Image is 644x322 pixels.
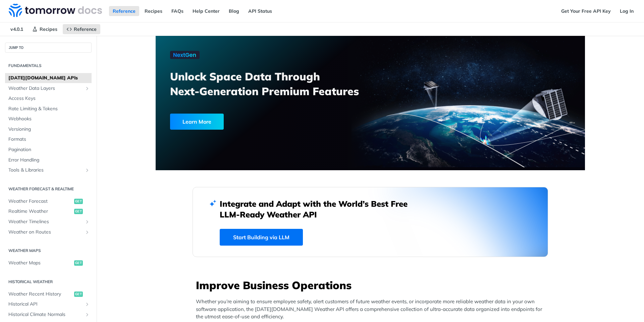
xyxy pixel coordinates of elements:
a: Rate Limiting & Tokens [5,104,92,114]
button: Show subpages for Weather on Routes [85,230,90,235]
h2: Historical Weather [5,279,92,285]
a: Recipes [141,6,166,16]
a: Reference [109,6,139,16]
h2: Weather Maps [5,248,92,254]
a: Help Center [189,6,223,16]
button: Show subpages for Weather Data Layers [85,86,90,91]
a: Weather TimelinesShow subpages for Weather Timelines [5,217,92,227]
a: Start Building via LLM [220,229,303,246]
a: Reference [63,24,100,34]
span: Pagination [8,146,90,153]
a: Formats [5,134,92,144]
span: Rate Limiting & Tokens [8,106,90,112]
a: Recipes [29,24,61,34]
span: Weather Timelines [8,218,83,225]
a: Error Handling [5,155,92,165]
button: Show subpages for Tools & Libraries [85,168,90,173]
a: API Status [245,6,276,16]
a: Access Keys [5,93,92,104]
a: Weather Forecastget [5,196,92,206]
span: v4.0.1 [7,24,27,34]
span: Historical API [8,301,83,308]
a: Blog [225,6,243,16]
span: Weather Forecast [8,198,72,205]
a: [DATE][DOMAIN_NAME] APIs [5,73,92,83]
h2: Integrate and Adapt with the World’s Best Free LLM-Ready Weather API [220,198,418,220]
div: Learn More [170,114,224,130]
span: Recipes [40,26,57,32]
a: Tools & LibrariesShow subpages for Tools & Libraries [5,165,92,175]
a: Weather Recent Historyget [5,289,92,299]
a: Weather Data LayersShow subpages for Weather Data Layers [5,83,92,93]
button: Show subpages for Historical API [85,302,90,307]
span: Weather Recent History [8,291,72,298]
a: Get Your Free API Key [557,6,614,16]
span: get [74,209,83,214]
span: get [74,199,83,204]
a: Weather Mapsget [5,258,92,268]
span: Error Handling [8,157,90,164]
span: get [74,260,83,266]
span: Weather Maps [8,260,72,266]
a: Weather on RoutesShow subpages for Weather on Routes [5,227,92,237]
span: Webhooks [8,116,90,122]
button: Show subpages for Historical Climate Normals [85,312,90,317]
span: Weather on Routes [8,229,83,236]
button: Show subpages for Weather Timelines [85,219,90,224]
span: Weather Data Layers [8,85,83,92]
h3: Improve Business Operations [196,278,548,293]
span: Versioning [8,126,90,133]
img: NextGen [170,51,200,59]
span: [DATE][DOMAIN_NAME] APIs [8,75,90,81]
h2: Fundamentals [5,63,92,69]
span: Access Keys [8,95,90,102]
a: Log In [616,6,637,16]
span: Realtime Weather [8,208,72,215]
img: Tomorrow.io Weather API Docs [9,4,102,17]
h2: Weather Forecast & realtime [5,186,92,192]
a: Versioning [5,124,92,134]
span: get [74,292,83,297]
span: Historical Climate Normals [8,311,83,318]
button: JUMP TO [5,43,92,53]
h3: Unlock Space Data Through Next-Generation Premium Features [170,69,378,99]
a: Pagination [5,145,92,155]
span: Formats [8,136,90,143]
a: Realtime Weatherget [5,206,92,216]
a: Learn More [170,114,336,130]
a: FAQs [168,6,187,16]
p: Whether you’re aiming to ensure employee safety, alert customers of future weather events, or inc... [196,298,548,321]
a: Historical Climate NormalsShow subpages for Historical Climate Normals [5,310,92,320]
a: Historical APIShow subpages for Historical API [5,299,92,309]
a: Webhooks [5,114,92,124]
span: Reference [74,26,97,32]
span: Tools & Libraries [8,167,83,174]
